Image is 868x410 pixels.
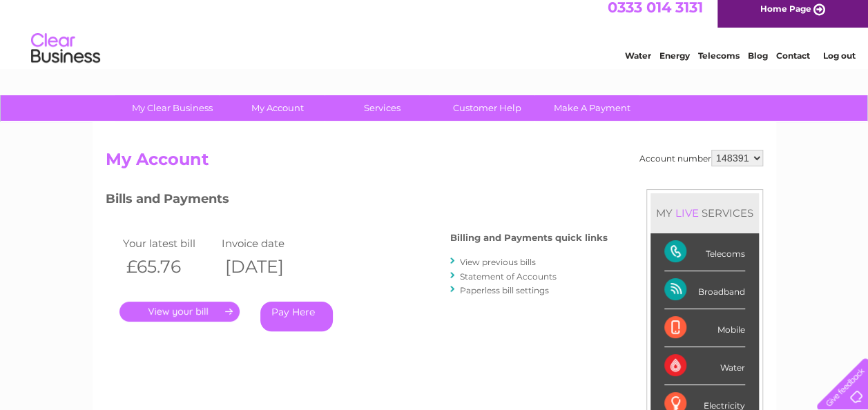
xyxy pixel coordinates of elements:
h3: Bills and Payments [106,189,608,213]
a: Make A Payment [535,95,649,121]
h2: My Account [106,150,763,176]
a: Paperless bill settings [460,285,549,295]
a: Telecoms [698,59,740,69]
div: LIVE [673,206,702,219]
td: Your latest bill [119,234,219,253]
a: 0333 014 3131 [608,7,703,24]
div: Mobile [664,309,745,347]
a: Blog [748,59,768,69]
th: £65.76 [119,253,219,281]
div: Account number [639,150,763,166]
a: My Clear Business [115,95,229,121]
td: Invoice date [218,234,318,253]
div: Broadband [664,271,745,309]
a: Statement of Accounts [460,271,557,282]
a: Log out [822,59,855,69]
th: [DATE] [218,253,318,281]
div: Water [664,347,745,385]
h4: Billing and Payments quick links [450,233,608,243]
a: Water [625,59,651,69]
div: Telecoms [664,233,745,271]
a: Customer Help [430,95,544,121]
a: My Account [220,95,334,121]
a: Pay Here [260,302,333,331]
img: logo.png [30,36,101,78]
a: Energy [659,59,690,69]
a: Services [325,95,439,121]
div: Clear Business is a trading name of Verastar Limited (registered in [GEOGRAPHIC_DATA] No. 3667643... [108,8,761,67]
div: MY SERVICES [650,193,759,233]
a: View previous bills [460,257,536,267]
a: . [119,302,240,322]
a: Contact [776,59,810,69]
